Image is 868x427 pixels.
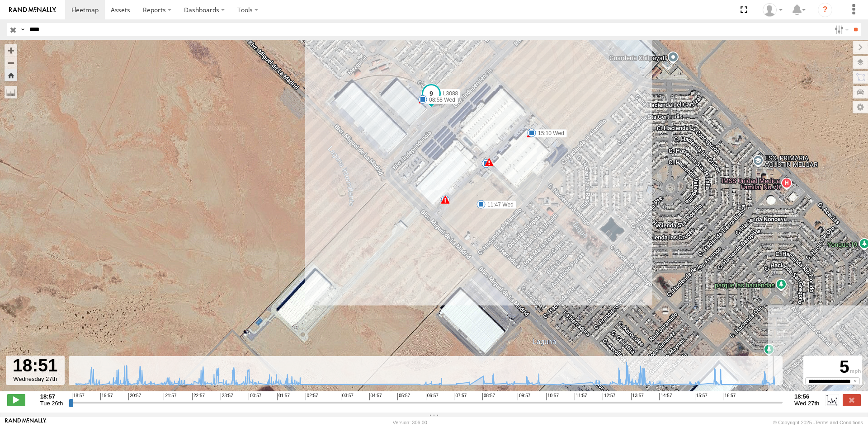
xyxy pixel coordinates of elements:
span: Wed 27th Aug 2025 [794,400,819,407]
span: 04:57 [369,393,382,400]
span: 07:57 [454,393,467,400]
div: 25 [527,129,536,138]
span: 18:57 [72,393,85,400]
span: L3088 [443,90,458,96]
span: Tue 26th Aug 2025 [40,400,63,407]
label: Close [843,394,861,406]
span: 11:57 [575,393,587,400]
label: Search Query [19,23,26,36]
span: 05:57 [397,393,410,400]
a: Terms and Conditions [815,420,863,425]
img: rand-logo.svg [9,7,56,13]
span: 01:57 [277,393,290,400]
div: 11 [481,159,491,168]
span: 13:57 [631,393,644,400]
label: Map Settings [853,101,868,113]
span: 14:57 [659,393,672,400]
a: Visit our Website [5,418,47,427]
span: 00:57 [249,393,261,400]
span: 06:57 [426,393,439,400]
label: Play/Stop [7,394,25,406]
label: Measure [5,86,17,99]
span: 09:57 [518,393,530,400]
div: 69 [441,195,450,204]
span: 10:57 [546,393,559,400]
span: 21:57 [164,393,176,400]
div: 24 [485,158,494,167]
strong: 18:56 [794,393,819,400]
span: 08:57 [482,393,495,400]
span: 12:57 [603,393,615,400]
span: 03:57 [341,393,354,400]
strong: 18:57 [40,393,63,400]
div: 5 [805,357,861,377]
span: 19:57 [100,393,113,400]
label: 15:10 Wed [532,129,567,137]
i: ? [818,3,832,17]
span: 15:57 [695,393,708,400]
div: © Copyright 2025 - [773,420,863,425]
button: Zoom in [5,44,17,56]
button: Zoom Home [5,69,17,81]
div: Roberto Garcia [759,3,786,17]
button: Zoom out [5,56,17,69]
div: Version: 306.00 [393,420,427,425]
label: 08:58 Wed [423,96,458,104]
span: 02:57 [306,393,318,400]
span: 23:57 [221,393,233,400]
label: 11:47 Wed [481,201,516,209]
span: 16:57 [723,393,736,400]
label: Search Filter Options [831,23,850,36]
span: 22:57 [192,393,205,400]
span: 20:57 [128,393,141,400]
